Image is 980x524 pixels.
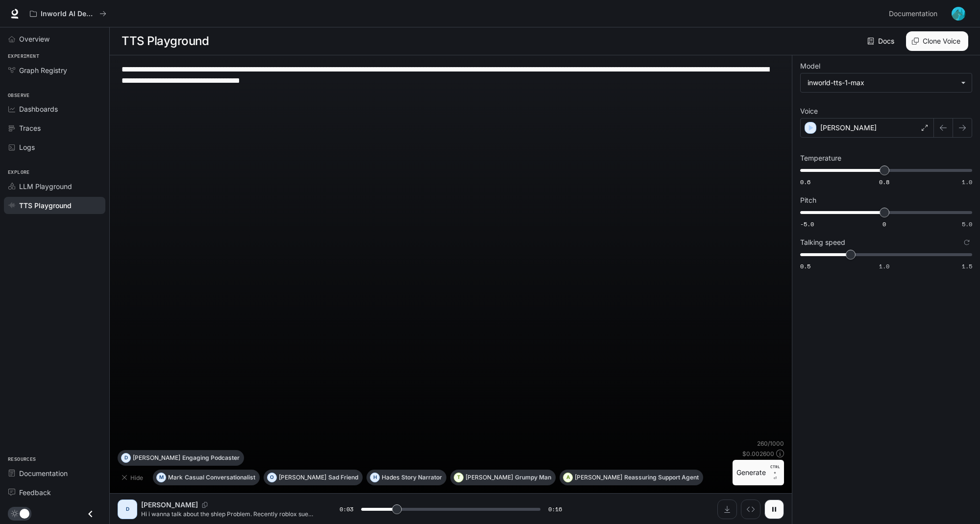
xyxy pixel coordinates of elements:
p: Casual Conversationalist [185,475,255,480]
div: A [563,470,572,485]
div: inworld-tts-1-max [801,73,972,92]
span: Traces [19,123,41,133]
a: Documentation [885,4,945,24]
div: H [370,470,379,485]
a: Feedback [4,484,105,501]
span: Dashboards [19,104,58,114]
a: Docs [865,31,898,51]
p: Talking speed [800,239,845,246]
p: [PERSON_NAME] [465,475,513,480]
a: Documentation [4,465,105,482]
div: D [122,450,130,466]
span: 0.5 [800,262,810,270]
button: Clone Voice [906,31,968,51]
p: [PERSON_NAME] [141,500,198,510]
span: Feedback [19,487,51,498]
span: -5.0 [800,220,814,228]
a: Overview [4,30,105,48]
button: Hide [118,470,149,485]
p: Model [800,63,820,70]
p: 260 / 1000 [757,439,784,448]
span: Documentation [19,468,68,478]
p: Mark [168,475,183,480]
button: Close drawer [79,504,101,524]
p: [PERSON_NAME] [133,455,180,461]
p: Story Narrator [401,475,442,480]
button: HHadesStory Narrator [367,470,446,485]
span: 1.5 [962,262,972,270]
span: LLM Playground [19,181,72,191]
div: M [157,470,166,485]
a: Dashboards [4,100,105,118]
button: Inspect [741,500,760,519]
p: [PERSON_NAME] [575,475,622,480]
div: O [268,470,276,485]
a: LLM Playground [4,178,105,195]
p: [PERSON_NAME] [279,475,326,480]
span: 0:03 [340,504,353,514]
p: Reassuring Support Agent [624,475,699,480]
button: GenerateCTRL +⏎ [733,460,784,485]
button: A[PERSON_NAME]Reassuring Support Agent [560,470,703,485]
button: Download audio [717,500,737,519]
button: D[PERSON_NAME]Engaging Podcaster [118,450,244,466]
p: ⏎ [770,464,780,481]
span: 0.8 [879,178,889,186]
p: Grumpy Man [515,475,551,480]
p: CTRL + [770,464,780,476]
span: Documentation [889,8,937,20]
a: Graph Registry [4,62,105,79]
a: TTS Playground [4,197,105,214]
span: Dark mode toggle [20,508,29,519]
p: Hades [382,475,399,480]
div: inworld-tts-1-max [808,78,956,88]
div: T [454,470,463,485]
span: Logs [19,142,35,152]
span: TTS Playground [19,200,72,211]
p: Voice [800,108,818,115]
span: 0 [882,220,886,228]
span: Overview [19,34,49,44]
span: 1.0 [879,262,889,270]
p: Sad Friend [328,475,358,480]
p: Pitch [800,197,816,204]
span: 0:16 [548,504,562,514]
h1: TTS Playground [122,31,209,51]
a: Traces [4,119,105,137]
span: 0.6 [800,178,810,186]
button: O[PERSON_NAME]Sad Friend [264,470,363,485]
button: User avatar [949,4,968,24]
p: Hi i wanna talk about the shlep Problem. Recently roblox sued shlep and they sued him for caching... [141,510,316,518]
button: Reset to default [961,237,972,248]
span: Graph Registry [19,65,67,75]
p: Temperature [800,155,841,162]
span: 1.0 [962,178,972,186]
button: Copy Voice ID [198,502,212,508]
button: All workspaces [25,4,111,24]
p: Engaging Podcaster [182,455,240,461]
span: 5.0 [962,220,972,228]
a: Logs [4,139,105,156]
p: Inworld AI Demos [41,10,96,18]
p: $ 0.002600 [742,450,774,458]
img: User avatar [952,7,965,21]
div: D [120,501,135,517]
button: MMarkCasual Conversationalist [153,470,260,485]
p: [PERSON_NAME] [820,123,877,133]
button: T[PERSON_NAME]Grumpy Man [450,470,556,485]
